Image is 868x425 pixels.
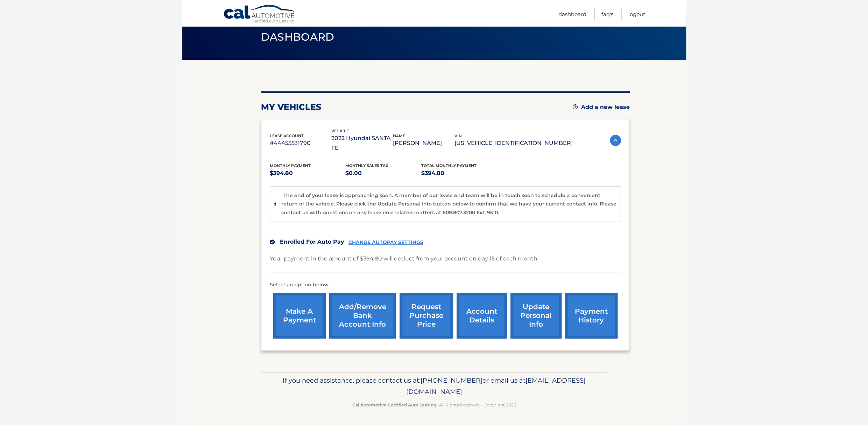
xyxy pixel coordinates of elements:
a: FAQ's [601,8,613,20]
a: request purchase price [400,293,453,339]
img: add.svg [573,104,578,109]
span: Dashboard [261,30,334,43]
strong: Cal Automotive Certified Auto Leasing [352,402,436,407]
a: account details [457,293,507,339]
p: If you need assistance, please contact us at: or email us at [266,375,603,397]
span: vehicle [331,128,349,133]
p: Select an option below: [270,281,621,289]
p: Your payment in the amount of $394.80 will deduct from your account on day 15 of each month. [270,254,538,264]
span: Monthly sales Tax [345,163,388,168]
span: Monthly Payment [270,163,311,168]
a: Add/Remove bank account info [329,293,396,339]
a: Dashboard [558,8,586,20]
p: #44455531790 [270,138,331,148]
p: [US_VEHICLE_IDENTIFICATION_NUMBER] [454,138,573,148]
span: [EMAIL_ADDRESS][DOMAIN_NAME] [406,376,586,396]
p: $0.00 [345,168,421,178]
a: make a payment [273,293,326,339]
a: Logout [628,8,645,20]
p: [PERSON_NAME] [393,138,454,148]
a: update personal info [510,293,562,339]
img: accordion-active.svg [610,135,621,146]
span: Enrolled For Auto Pay [280,238,344,245]
a: Add a new lease [573,104,630,111]
span: lease account [270,133,304,138]
p: $394.80 [270,168,346,178]
span: [PHONE_NUMBER] [421,376,482,384]
h2: my vehicles [261,102,322,112]
span: vin [454,133,462,138]
a: CHANGE AUTOPAY SETTINGS [348,239,423,245]
img: check.svg [270,239,275,244]
p: $394.80 [421,168,497,178]
span: name [393,133,405,138]
p: 2022 Hyundai SANTA FE [331,133,393,153]
a: Cal Automotive [223,5,297,25]
p: The end of your lease is approaching soon. A member of our lease end team will be in touch soon t... [281,192,616,216]
p: - All Rights Reserved - Copyright 2025 [266,401,603,409]
a: payment history [565,293,618,339]
span: Total Monthly Payment [421,163,477,168]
